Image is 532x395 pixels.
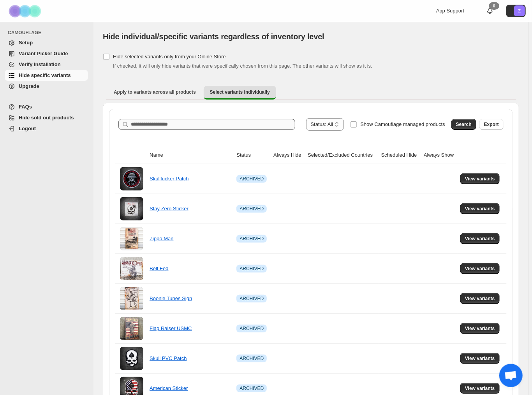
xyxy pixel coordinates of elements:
[120,257,143,280] img: Belt Fed
[460,293,500,304] button: View variants
[240,266,264,272] span: ARCHIVED
[120,227,143,250] img: Zippo Man
[113,63,372,69] span: If checked, it will only hide variants that were specifically chosen from this page. The other va...
[19,104,32,110] span: FAQs
[460,263,500,274] button: View variants
[465,295,495,302] span: View variants
[5,48,88,59] a: Variant Picker Guide
[421,147,458,164] th: Always Show
[150,236,173,241] a: Zippo Man
[19,115,74,121] span: Hide sold out products
[5,70,88,81] a: Hide specific variants
[465,206,495,212] span: View variants
[465,385,495,392] span: View variants
[120,287,143,310] img: Boonie Tunes Sign
[5,37,88,48] a: Setup
[436,8,464,14] span: App Support
[451,119,476,130] button: Search
[379,147,421,164] th: Scheduled Hide
[150,266,168,271] a: Belt Fed
[484,121,499,128] span: Export
[305,147,379,164] th: Selected/Excluded Countries
[147,147,234,164] th: Name
[460,233,500,244] button: View variants
[150,325,192,331] a: Flag Raiser USMC
[465,176,495,182] span: View variants
[103,32,324,41] span: Hide individual/specific variants regardless of inventory level
[120,197,143,220] img: Stay Zero Sticker
[5,123,88,134] a: Logout
[19,126,36,131] span: Logout
[460,173,500,184] button: View variants
[150,176,188,182] a: Skullfucker Patch
[465,266,495,272] span: View variants
[465,236,495,242] span: View variants
[460,353,500,364] button: View variants
[486,7,494,15] a: 0
[19,72,71,78] span: Hide specific variants
[5,112,88,123] a: Hide sold out products
[150,295,192,301] a: Boonie Tunes Sign
[113,54,226,59] span: Hide selected variants only from your Online Store
[5,101,88,112] a: FAQs
[120,167,143,191] img: Skullfucker Patch
[5,59,88,70] a: Verify Installation
[240,236,264,242] span: ARCHIVED
[19,61,61,67] span: Verify Installation
[465,325,495,332] span: View variants
[107,86,202,98] button: Apply to variants across all products
[204,86,276,100] button: Select variants individually
[360,121,445,127] span: Show Camouflage managed products
[6,0,45,22] img: Camouflage
[120,317,143,340] img: Flag Raiser USMC
[506,5,526,17] button: Avatar with initials Z
[460,323,500,334] button: View variants
[271,147,305,164] th: Always Hide
[240,295,264,302] span: ARCHIVED
[120,347,143,370] img: Skull PVC Patch
[465,355,495,362] span: View variants
[234,147,271,164] th: Status
[150,206,188,211] a: Stay Zero Sticker
[514,5,525,16] span: Avatar with initials Z
[19,83,39,89] span: Upgrade
[8,30,90,36] span: CAMOUFLAGE
[19,51,68,56] span: Variant Picker Guide
[479,119,504,130] button: Export
[5,81,88,92] a: Upgrade
[114,89,196,95] span: Apply to variants across all products
[240,325,264,332] span: ARCHIVED
[210,89,270,95] span: Select variants individually
[150,385,188,391] a: American Sticker
[518,9,521,13] text: Z
[19,40,33,45] span: Setup
[499,364,523,387] a: Open chat
[456,121,472,128] span: Search
[489,2,499,10] div: 0
[460,383,500,394] button: View variants
[150,355,187,361] a: Skull PVC Patch
[460,203,500,214] button: View variants
[240,176,264,182] span: ARCHIVED
[240,355,264,362] span: ARCHIVED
